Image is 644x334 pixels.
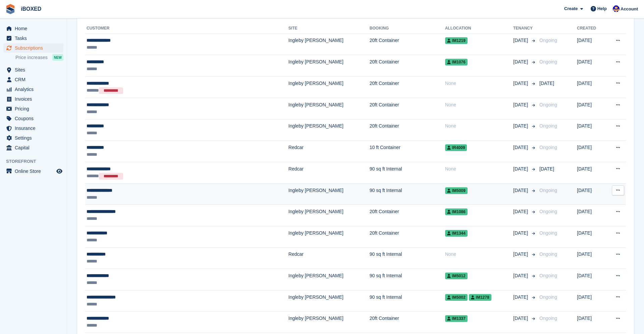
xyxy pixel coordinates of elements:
td: Ingleby [PERSON_NAME] [288,119,370,141]
td: [DATE] [577,312,605,333]
td: Ingleby [PERSON_NAME] [288,98,370,119]
td: Redcar [288,247,370,269]
td: 90 sq ft Internal [370,290,445,312]
th: Created [577,23,605,34]
td: 20ft Container [370,312,445,333]
span: IM5012 [445,273,468,279]
td: [DATE] [577,119,605,141]
img: Noor Rashid [613,5,620,12]
td: [DATE] [577,98,605,119]
td: [DATE] [577,247,605,269]
span: [DATE] [513,101,529,108]
td: 90 sq ft Internal [370,162,445,183]
a: Price increases NEW [15,54,63,61]
span: Ongoing [539,251,557,257]
span: [DATE] [513,272,529,279]
span: Insurance [15,124,55,133]
span: Sites [15,65,55,75]
span: Ongoing [539,316,557,321]
span: Analytics [15,85,55,94]
div: NEW [52,54,63,61]
a: menu [3,166,63,176]
span: Ongoing [539,123,557,129]
span: [DATE] [513,123,529,130]
td: 20ft Container [370,119,445,141]
th: Customer [85,23,288,34]
span: Ongoing [539,209,557,214]
td: 10 ft Container [370,141,445,162]
th: Booking [370,23,445,34]
td: [DATE] [577,269,605,290]
td: 20ft Container [370,205,445,226]
span: Ongoing [539,145,557,150]
td: Ingleby [PERSON_NAME] [288,269,370,290]
a: menu [3,24,63,33]
span: [DATE] [513,80,529,87]
span: Settings [15,133,55,143]
span: Ongoing [539,38,557,43]
span: IR4009 [445,144,467,151]
span: IM1086 [445,208,468,215]
a: menu [3,75,63,84]
td: [DATE] [577,183,605,205]
td: 90 sq ft Internal [370,183,445,205]
span: Help [597,5,607,12]
td: Redcar [288,162,370,183]
a: menu [3,65,63,75]
td: 20ft Container [370,98,445,119]
td: Ingleby [PERSON_NAME] [288,290,370,312]
span: CRM [15,75,55,84]
th: Site [288,23,370,34]
a: menu [3,94,63,104]
span: Ongoing [539,273,557,278]
span: [DATE] [513,165,529,173]
span: [DATE] [513,144,529,151]
td: [DATE] [577,34,605,55]
a: menu [3,85,63,94]
td: 90 sq ft Internal [370,269,445,290]
td: Redcar [288,141,370,162]
span: Home [15,24,55,33]
span: IM1337 [445,315,468,322]
a: menu [3,114,63,123]
div: None [445,251,513,258]
span: [DATE] [513,37,529,44]
span: [DATE] [513,208,529,215]
img: stora-icon-8386f47178a22dfd0bd8f6a31ec36ba5ce8667c1dd55bd0f319d3a0aa187defe.svg [5,4,15,14]
td: Ingleby [PERSON_NAME] [288,76,370,98]
td: [DATE] [577,290,605,312]
th: Allocation [445,23,513,34]
span: Coupons [15,114,55,123]
span: Invoices [15,94,55,104]
span: IM1219 [445,37,468,44]
span: IM1344 [445,230,468,237]
span: [DATE] [513,230,529,237]
span: [DATE] [513,294,529,301]
a: iBOXED [18,3,44,14]
td: Ingleby [PERSON_NAME] [288,226,370,248]
span: Create [564,5,578,12]
span: Storefront [6,158,67,165]
a: menu [3,143,63,152]
th: Tenancy [513,23,537,34]
span: IM1076 [445,59,468,65]
a: menu [3,133,63,143]
td: [DATE] [577,76,605,98]
div: None [445,101,513,108]
td: Ingleby [PERSON_NAME] [288,205,370,226]
span: [DATE] [513,58,529,65]
a: menu [3,43,63,53]
span: Pricing [15,104,55,113]
span: Ongoing [539,230,557,236]
span: Online Store [15,166,55,176]
div: None [445,123,513,130]
span: [DATE] [513,315,529,322]
td: Ingleby [PERSON_NAME] [288,34,370,55]
td: 20ft Container [370,76,445,98]
a: menu [3,104,63,113]
td: 90 sq ft Internal [370,247,445,269]
td: [DATE] [577,226,605,248]
td: [DATE] [577,141,605,162]
td: [DATE] [577,162,605,183]
a: menu [3,124,63,133]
